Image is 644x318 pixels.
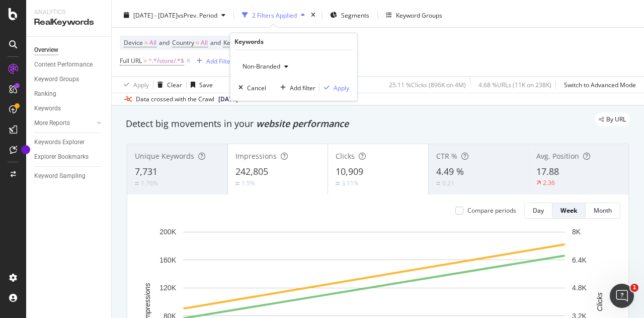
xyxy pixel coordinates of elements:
[34,103,61,114] div: Keywords
[120,77,149,93] button: Apply
[34,137,85,148] div: Keywords Explorer
[543,178,555,187] div: 2.36
[34,152,104,162] a: Explorer Bookmarks
[34,171,86,181] div: Keyword Sampling
[133,11,178,20] span: [DATE] - [DATE]
[536,165,559,177] span: 17.88
[34,17,103,28] div: RealKeywords
[436,165,464,177] span: 4.49 %
[187,77,213,93] button: Save
[135,165,157,177] span: 7,731
[135,151,194,161] span: Unique Keywords
[148,54,184,68] span: ^.*/store/.*$
[536,151,579,161] span: Avg. Position
[34,59,93,70] div: Content Performance
[199,81,213,89] div: Save
[436,182,440,185] img: Equal
[34,8,103,17] div: Analytics
[442,179,454,187] div: 0.21
[144,38,148,47] span: =
[34,74,79,85] div: Keyword Groups
[206,57,233,66] div: Add Filter
[167,81,182,89] div: Clear
[564,81,636,89] div: Switch to Advanced Mode
[572,228,581,236] text: 8K
[342,179,359,187] div: 3.11%
[560,77,636,93] button: Switch to Advanced Mode
[120,7,229,23] button: [DATE] - [DATE]vsPrev. Period
[34,118,70,129] div: More Reports
[436,151,457,161] span: CTR %
[149,36,156,50] span: All
[238,7,309,23] button: 2 Filters Applied
[596,292,604,311] text: Clicks
[560,206,577,215] div: Week
[34,59,104,70] a: Content Performance
[210,38,221,47] span: and
[552,203,586,219] button: Week
[34,118,94,129] a: More Reports
[478,81,551,89] div: 4.68 % URLs ( 11K on 238K )
[34,89,104,99] a: Ranking
[606,116,626,122] span: By URL
[326,7,373,23] button: Segments
[159,38,170,47] span: and
[153,77,182,93] button: Clear
[336,151,355,161] span: Clicks
[334,83,349,92] div: Apply
[135,182,139,185] img: Equal
[382,7,446,23] button: Keyword Groups
[124,38,143,47] span: Device
[630,284,638,292] span: 1
[595,112,630,126] div: legacy label
[572,284,587,292] text: 4.8K
[234,37,264,46] div: Keywords
[136,95,214,104] div: Data crossed with the Crawl
[34,152,89,162] div: Explorer Bookmarks
[533,206,544,215] div: Day
[201,36,208,50] span: All
[389,81,466,89] div: 25.11 % Clicks ( 896K on 4M )
[223,38,251,47] span: Keywords
[21,145,30,154] div: Tooltip anchor
[193,55,233,67] button: Add Filter
[34,74,104,85] a: Keyword Groups
[120,56,142,65] span: Full URL
[309,10,317,20] div: times
[467,206,516,215] div: Compare periods
[594,206,612,215] div: Month
[159,228,176,236] text: 200K
[336,165,363,177] span: 10,909
[247,83,266,92] div: Cancel
[178,11,217,20] span: vs Prev. Period
[238,62,280,71] span: Non-Branded
[34,137,104,148] a: Keywords Explorer
[586,203,620,219] button: Month
[133,81,149,89] div: Apply
[524,203,552,219] button: Day
[34,45,104,55] a: Overview
[276,83,315,93] button: Add filter
[172,38,194,47] span: Country
[320,83,349,93] button: Apply
[235,182,239,185] img: Equal
[336,182,340,185] img: Equal
[196,38,199,47] span: =
[143,56,147,65] span: =
[34,171,104,181] a: Keyword Sampling
[218,95,238,104] span: 2025 Aug. 2nd
[235,165,268,177] span: 242,805
[34,103,104,114] a: Keywords
[34,45,58,55] div: Overview
[141,179,158,187] div: 1.76%
[396,11,442,20] div: Keyword Groups
[234,83,266,93] button: Cancel
[159,284,176,292] text: 120K
[242,179,255,187] div: 1.5%
[572,256,587,264] text: 6.4K
[238,58,292,75] button: Non-Branded
[214,93,250,105] button: [DATE]
[252,11,297,20] div: 2 Filters Applied
[235,151,277,161] span: Impressions
[290,83,315,92] div: Add filter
